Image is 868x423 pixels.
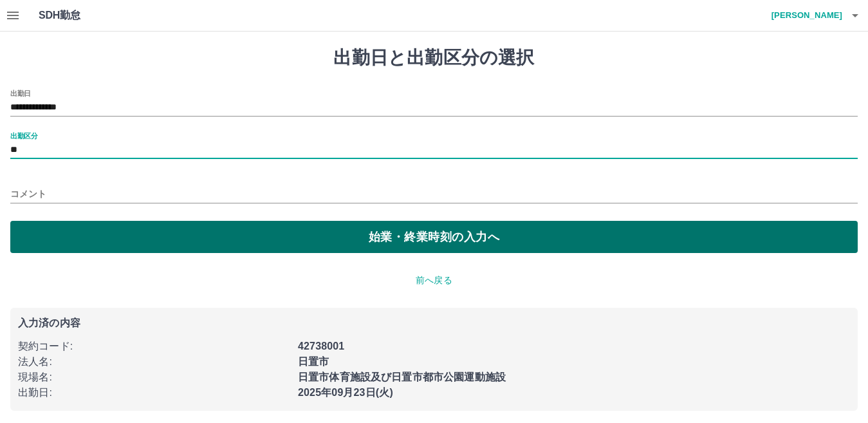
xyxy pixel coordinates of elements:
p: 契約コード : [18,339,290,354]
b: 2025年09月23日(火) [298,387,393,398]
label: 出勤日 [10,88,31,98]
b: 日置市 [298,356,329,367]
p: 法人名 : [18,354,290,370]
p: 前へ戻る [10,274,858,287]
p: 出勤日 : [18,385,290,400]
h1: 出勤日と出勤区分の選択 [10,47,858,69]
p: 入力済の内容 [18,318,850,328]
label: 出勤区分 [10,131,37,140]
b: 日置市体育施設及び日置市都市公園運動施設 [298,371,506,382]
p: 現場名 : [18,370,290,385]
b: 42738001 [298,341,344,352]
button: 始業・終業時刻の入力へ [10,221,858,253]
